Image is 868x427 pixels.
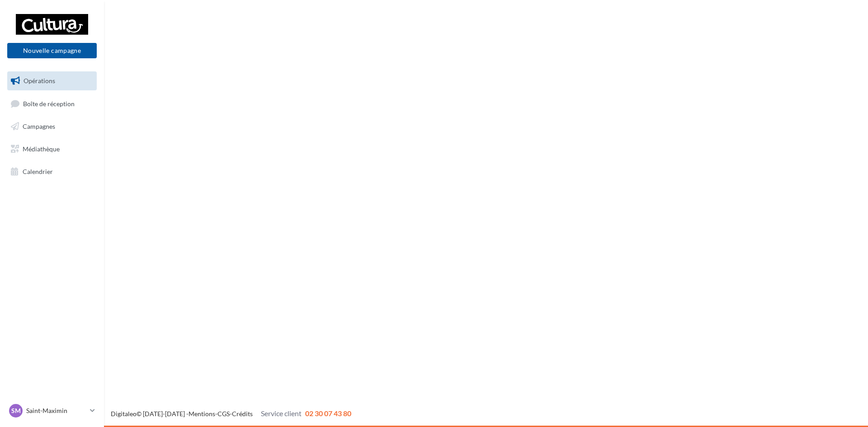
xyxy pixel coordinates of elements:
a: Crédits [232,410,253,418]
span: Opérations [24,77,55,84]
p: Saint-Maximin [26,406,86,415]
a: Digitaleo [111,410,137,418]
a: SM Saint-Maximin [7,402,97,419]
a: CGS [217,410,230,418]
a: Mentions [189,410,215,418]
a: Campagnes [5,117,99,136]
a: Boîte de réception [5,94,99,113]
span: 02 30 07 43 80 [305,409,351,418]
span: © [DATE]-[DATE] - - - [111,410,351,418]
span: Médiathèque [23,145,60,153]
span: SM [11,406,21,415]
a: Médiathèque [5,140,99,159]
a: Opérations [5,71,99,90]
a: Calendrier [5,162,99,181]
button: Nouvelle campagne [7,43,97,58]
span: Campagnes [23,122,55,130]
span: Service client [261,409,302,418]
span: Boîte de réception [23,99,75,107]
span: Calendrier [23,167,53,175]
